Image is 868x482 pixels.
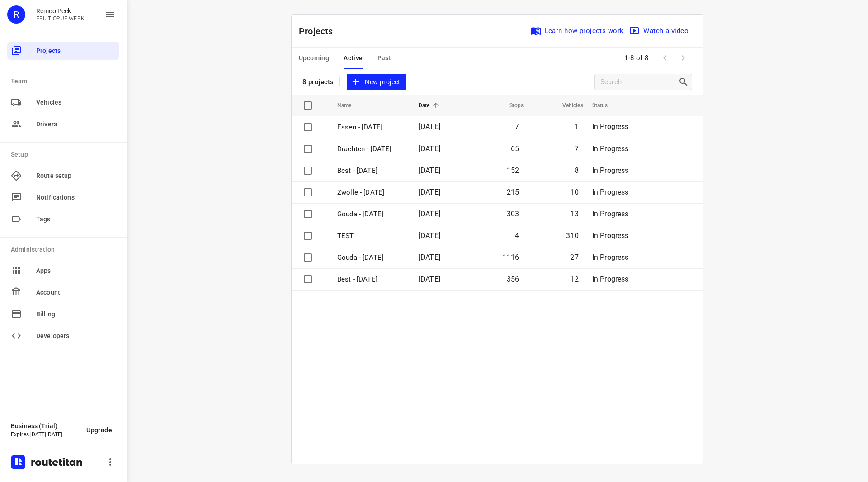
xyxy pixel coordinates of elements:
[419,210,440,218] span: [DATE]
[7,210,119,228] div: Tags
[419,275,440,283] span: [DATE]
[515,231,519,240] span: 4
[419,100,442,111] span: Date
[36,7,85,14] p: Remco Peek
[299,24,340,38] p: Projects
[36,266,116,276] span: Apps
[419,188,440,196] span: [DATE]
[575,122,579,131] span: 1
[36,171,116,181] span: Route setup
[570,275,578,283] span: 12
[566,231,579,240] span: 310
[570,188,578,196] span: 10
[86,426,112,434] span: Upgrade
[419,122,440,131] span: [DATE]
[515,122,519,131] span: 7
[7,327,119,345] div: Developers
[79,422,119,438] button: Upgrade
[7,115,119,133] div: Drivers
[302,78,334,86] p: 8 projects
[7,42,119,60] div: Projects
[419,144,440,153] span: [DATE]
[498,100,524,111] span: Stops
[36,46,116,56] span: Projects
[11,150,119,159] p: Setup
[656,49,674,67] span: Previous Page
[11,245,119,254] p: Administration
[337,209,405,220] p: Gouda - Friday
[575,144,579,153] span: 7
[678,76,692,87] div: Search
[347,74,406,91] button: New project
[36,331,116,341] span: Developers
[551,100,583,111] span: Vehicles
[600,75,678,89] input: Search projects
[570,253,578,262] span: 27
[511,144,519,153] span: 65
[592,231,629,240] span: In Progress
[592,122,629,131] span: In Progress
[337,166,405,176] p: Best - Friday
[592,144,629,153] span: In Progress
[11,76,119,86] p: Team
[352,76,400,88] span: New project
[344,52,363,64] span: Active
[36,288,116,297] span: Account
[507,275,519,283] span: 356
[592,188,629,196] span: In Progress
[7,5,25,24] div: R
[337,231,405,241] p: TEST
[7,262,119,280] div: Apps
[592,100,620,111] span: Status
[36,15,85,22] p: FRUIT OP JE WERK
[7,93,119,111] div: Vehicles
[11,422,79,430] p: Business (Trial)
[592,166,629,175] span: In Progress
[419,253,440,262] span: [DATE]
[507,188,519,196] span: 215
[36,98,116,107] span: Vehicles
[570,210,578,218] span: 13
[337,187,405,198] p: Zwolle - Friday
[337,144,405,154] p: Drachten - Friday
[592,253,629,262] span: In Progress
[592,275,629,283] span: In Progress
[7,167,119,185] div: Route setup
[575,166,579,175] span: 8
[419,166,440,175] span: [DATE]
[337,100,363,111] span: Name
[419,231,440,240] span: [DATE]
[507,166,519,175] span: 152
[36,310,116,319] span: Billing
[36,193,116,202] span: Notifications
[503,253,519,262] span: 1116
[592,210,629,218] span: In Progress
[337,274,405,285] p: Best - Thursday
[507,210,519,218] span: 303
[299,52,329,64] span: Upcoming
[7,305,119,323] div: Billing
[7,188,119,206] div: Notifications
[7,283,119,301] div: Account
[674,49,692,67] span: Next Page
[11,431,79,438] p: Expires [DATE][DATE]
[337,253,405,263] p: Gouda - Thursday
[377,52,392,64] span: Past
[36,215,116,224] span: Tags
[36,119,116,129] span: Drivers
[621,48,652,68] span: 1-8 of 8
[337,122,405,133] p: Essen - Friday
